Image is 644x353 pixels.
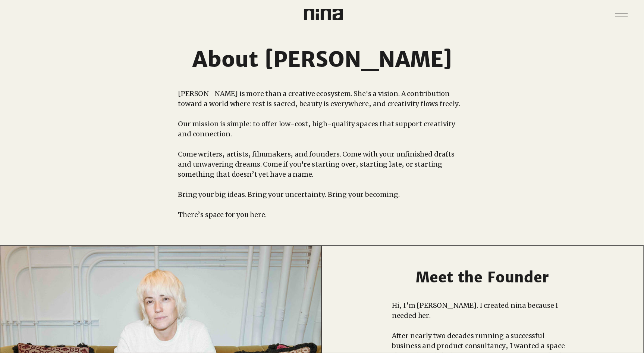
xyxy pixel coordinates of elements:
[610,3,633,26] nav: Site
[192,46,452,72] span: About [PERSON_NAME]
[178,210,267,219] span: There’s space for you here.
[416,269,549,286] span: Meet the Founder
[178,190,400,199] span: Bring your big ideas. Bring your uncertainty. Bring your becoming.
[178,150,455,179] span: Come writers, artists, filmmakers, and founders. Come with your unfinished drafts and unwavering ...
[610,3,633,26] button: Menu
[178,120,456,138] span: Our mission is simple: to offer low-cost, high-quality spaces that support creativity and connect...
[304,9,343,20] img: Nina Logo CMYK_Charcoal.png
[178,89,460,108] span: [PERSON_NAME] is more than a creative ecosystem. She's a vision. A contribution toward a world wh...
[392,301,559,320] span: Hi, I’m [PERSON_NAME]. I created nina because I needed her.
